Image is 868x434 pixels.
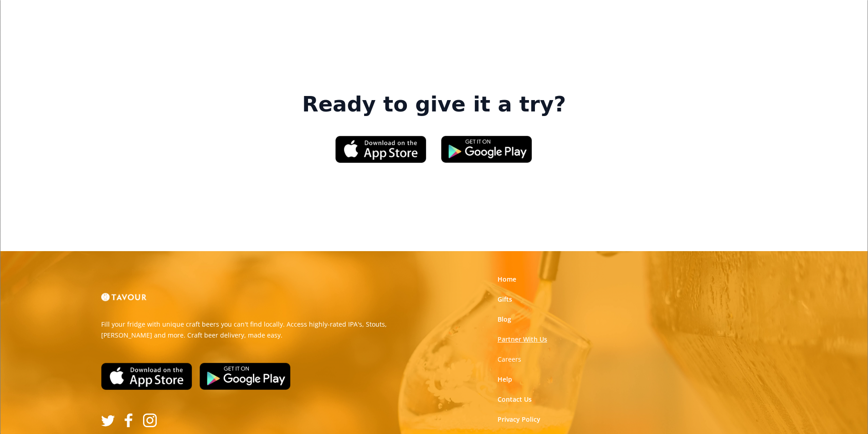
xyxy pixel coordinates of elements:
[498,415,540,424] a: Privacy Policy
[498,395,532,404] a: Contact Us
[498,295,512,304] a: Gifts
[498,335,547,344] a: Partner With Us
[101,319,427,341] p: Fill your fridge with unique craft beers you can't find locally. Access highly-rated IPA's, Stout...
[498,275,516,284] a: Home
[498,375,512,384] a: Help
[302,92,566,117] strong: Ready to give it a try?
[498,355,521,364] a: Careers
[498,315,511,324] a: Blog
